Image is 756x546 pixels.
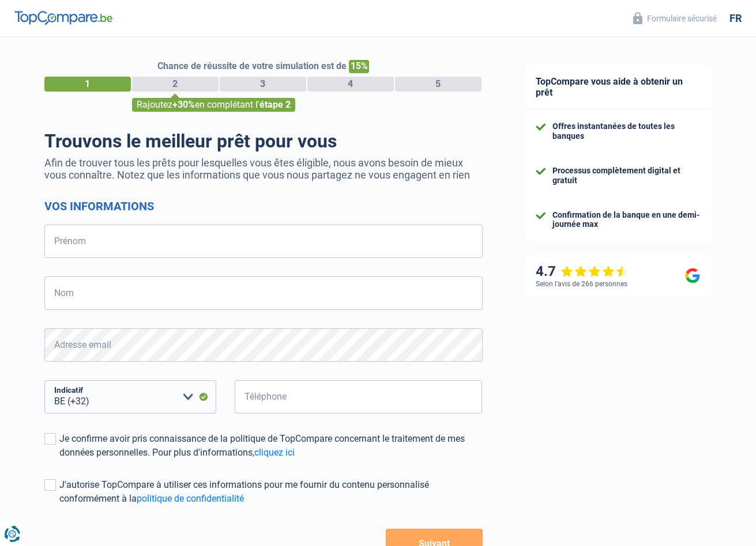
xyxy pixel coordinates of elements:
div: Je confirme avoir pris connaissance de la politique de TopCompare concernant le traitement de mes... [59,432,483,460]
span: +30% [172,99,195,110]
span: étape 2 [259,99,291,110]
div: 4.7 [536,263,629,280]
div: TopCompare vous aide à obtenir un prêt [524,65,712,110]
div: Rajoutez en complétant l' [132,98,295,112]
a: politique de confidentialité [137,493,244,504]
p: Afin de trouver tous les prêts pour lesquelles vous êtes éligible, nous avons besoin de mieux vou... [44,157,483,181]
button: Formulaire sécurisé [626,9,724,28]
span: Chance de réussite de votre simulation est de [157,60,347,71]
div: 4 [307,77,394,92]
input: 401020304 [235,380,483,414]
div: Selon l’avis de 266 personnes [536,280,627,288]
span: 15% [349,60,369,73]
div: fr [729,12,742,25]
img: TopCompare Logo [14,11,112,25]
div: 5 [395,77,482,92]
h2: Vos informations [44,199,483,213]
div: 2 [132,77,219,92]
div: 1 [44,77,131,92]
div: Confirmation de la banque en une demi-journée max [552,210,700,230]
div: Processus complètement digital et gratuit [552,166,700,185]
div: 3 [220,77,306,92]
a: cliquez ici [254,447,295,458]
div: J'autorise TopCompare à utiliser ces informations pour me fournir du contenu personnalisé conform... [59,478,483,506]
h1: Trouvons le meilleur prêt pour vous [44,130,483,152]
div: Offres instantanées de toutes les banques [552,122,700,141]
